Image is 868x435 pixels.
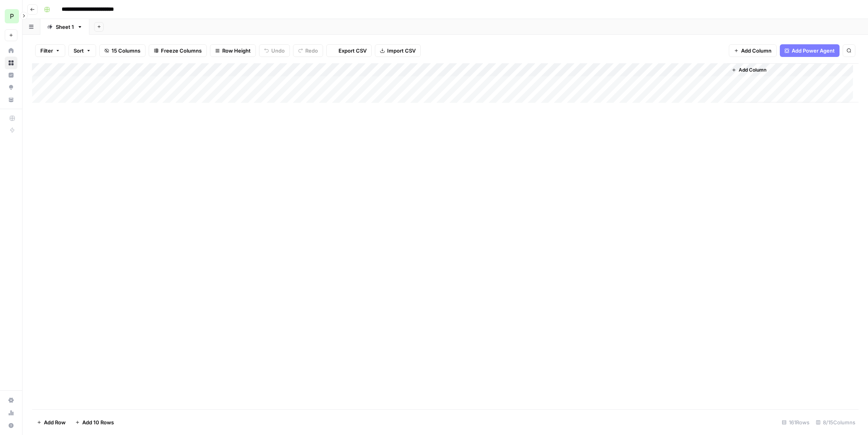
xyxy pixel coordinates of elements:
span: Add Power Agent [792,47,835,55]
a: Sheet 1 [40,19,89,35]
button: Help + Support [5,419,17,432]
div: Sheet 1 [56,23,74,31]
span: Add Column [741,47,772,55]
button: Freeze Columns [149,44,207,57]
div: 161 Rows [779,416,813,429]
button: Import CSV [375,44,421,57]
span: Add 10 Rows [82,418,114,426]
a: Usage [5,407,17,419]
button: Add 10 Rows [70,416,119,429]
button: Export CSV [326,44,372,57]
span: Sort [74,47,84,55]
button: Redo [293,44,323,57]
button: Sort [68,44,96,57]
button: Workspace: Paragon [5,6,17,26]
span: Add Row [44,418,66,426]
button: Add Power Agent [780,44,840,57]
a: Opportunities [5,81,17,94]
a: Browse [5,57,17,69]
div: 8/15 Columns [813,416,859,429]
span: Add Column [739,66,766,74]
a: Your Data [5,93,17,106]
button: Filter [35,44,65,57]
span: Import CSV [387,47,416,55]
button: Undo [259,44,290,57]
span: Redo [305,47,318,55]
a: Home [5,44,17,57]
button: 15 Columns [99,44,146,57]
button: Add Column [728,65,770,75]
a: Settings [5,394,17,407]
span: 15 Columns [112,47,140,55]
span: Freeze Columns [161,47,202,55]
a: Insights [5,69,17,81]
span: P [10,11,14,21]
button: Add Row [32,416,70,429]
button: Add Column [729,44,777,57]
span: Export CSV [339,47,367,55]
button: Row Height [210,44,256,57]
span: Filter [40,47,53,55]
span: Undo [271,47,285,55]
span: Row Height [222,47,251,55]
